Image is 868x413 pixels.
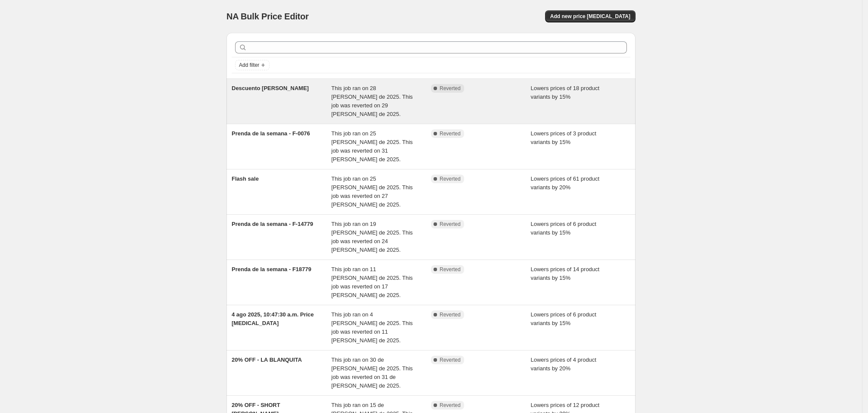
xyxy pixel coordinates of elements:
[550,13,630,20] span: Add new price [MEDICAL_DATA]
[232,130,310,137] span: Prenda de la semana - F-0076
[531,311,596,326] span: Lowers prices of 6 product variants by 15%
[531,130,596,145] span: Lowers prices of 3 product variants by 15%
[440,175,461,182] span: Reverted
[332,130,413,163] span: This job ran on 25 [PERSON_NAME] de 2025. This job was reverted on 31 [PERSON_NAME] de 2025.
[531,85,600,100] span: Lowers prices of 18 product variants by 15%
[531,175,600,191] span: Lowers prices of 61 product variants by 20%
[440,357,461,363] span: Reverted
[332,85,413,117] span: This job ran on 28 [PERSON_NAME] de 2025. This job was reverted on 29 [PERSON_NAME] de 2025.
[332,357,413,389] span: This job ran on 30 de [PERSON_NAME] de 2025. This job was reverted on 31 de [PERSON_NAME] de 2025.
[545,10,635,22] button: Add new price [MEDICAL_DATA]
[440,130,461,137] span: Reverted
[440,221,461,228] span: Reverted
[232,266,311,272] span: Prenda de la semana - F18779
[332,175,413,208] span: This job ran on 25 [PERSON_NAME] de 2025. This job was reverted on 27 [PERSON_NAME] de 2025.
[232,357,302,363] span: 20% OFF - LA BLANQUITA
[232,85,309,91] span: Descuento [PERSON_NAME]
[531,221,596,236] span: Lowers prices of 6 product variants by 15%
[440,311,461,318] span: Reverted
[232,221,313,227] span: Prenda de la semana - F-14779
[332,266,413,298] span: This job ran on 11 [PERSON_NAME] de 2025. This job was reverted on 17 [PERSON_NAME] de 2025.
[440,402,461,409] span: Reverted
[531,266,600,281] span: Lowers prices of 14 product variants by 15%
[440,266,461,273] span: Reverted
[332,311,413,344] span: This job ran on 4 [PERSON_NAME] de 2025. This job was reverted on 11 [PERSON_NAME] de 2025.
[531,357,596,372] span: Lowers prices of 4 product variants by 20%
[226,12,309,21] span: NA Bulk Price Editor
[232,175,259,182] span: Flash sale
[235,60,270,70] button: Add filter
[239,62,259,69] span: Add filter
[332,221,413,253] span: This job ran on 19 [PERSON_NAME] de 2025. This job was reverted on 24 [PERSON_NAME] de 2025.
[232,311,314,326] span: 4 ago 2025, 10:47:30 a.m. Price [MEDICAL_DATA]
[440,85,461,92] span: Reverted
